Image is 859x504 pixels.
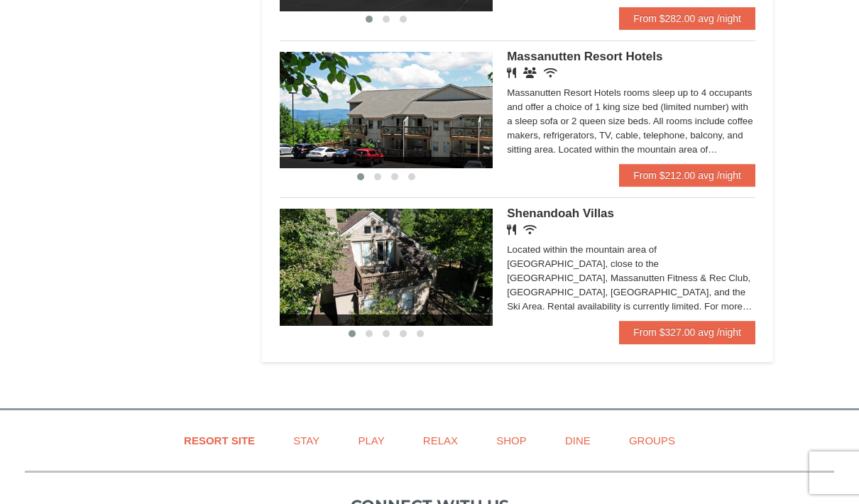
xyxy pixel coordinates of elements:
div: Located within the mountain area of [GEOGRAPHIC_DATA], close to the [GEOGRAPHIC_DATA], Massanutte... [507,243,755,314]
a: Stay [275,424,337,456]
span: Massanutten Resort Hotels [507,50,662,63]
a: Resort Site [166,424,273,456]
i: Restaurant [507,67,516,78]
a: From $282.00 avg /night [619,7,755,30]
a: From $212.00 avg /night [619,164,755,187]
span: Shenandoah Villas [507,207,614,220]
i: Wireless Internet (free) [544,67,557,78]
a: Shop [478,424,545,456]
a: Relax [405,424,476,456]
i: Banquet Facilities [523,67,537,78]
div: Massanutten Resort Hotels rooms sleep up to 4 occupants and offer a choice of 1 king size bed (li... [507,86,755,157]
a: Dine [547,424,608,456]
i: Restaurant [507,224,516,235]
a: Play [340,424,402,456]
a: Groups [611,424,693,456]
i: Wireless Internet (free) [523,224,537,235]
a: From $327.00 avg /night [619,321,755,344]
